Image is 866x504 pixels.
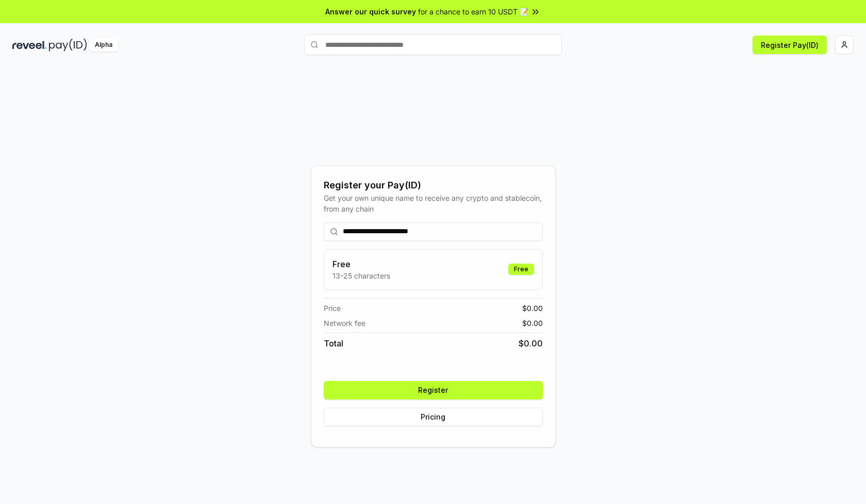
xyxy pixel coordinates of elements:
button: Register Pay(ID) [753,36,827,54]
span: Total [324,337,343,350]
h3: Free [332,258,390,270]
p: 13-25 characters [332,270,390,281]
div: Alpha [89,39,118,51]
img: pay_id [49,39,87,51]
button: Register [324,381,543,399]
button: Pricing [324,408,543,426]
div: Register your Pay(ID) [324,178,543,193]
div: Get your own unique name to receive any crypto and stablecoin, from any chain [324,193,543,214]
div: Free [508,264,534,275]
span: $ 0.00 [522,303,543,314]
span: Network fee [324,318,365,328]
span: $ 0.00 [519,337,543,350]
img: reveel_dark [12,39,47,51]
span: for a chance to earn 10 USDT 📝 [418,6,528,17]
span: Price [324,303,341,314]
span: Answer our quick survey [325,6,416,17]
span: $ 0.00 [522,318,543,328]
